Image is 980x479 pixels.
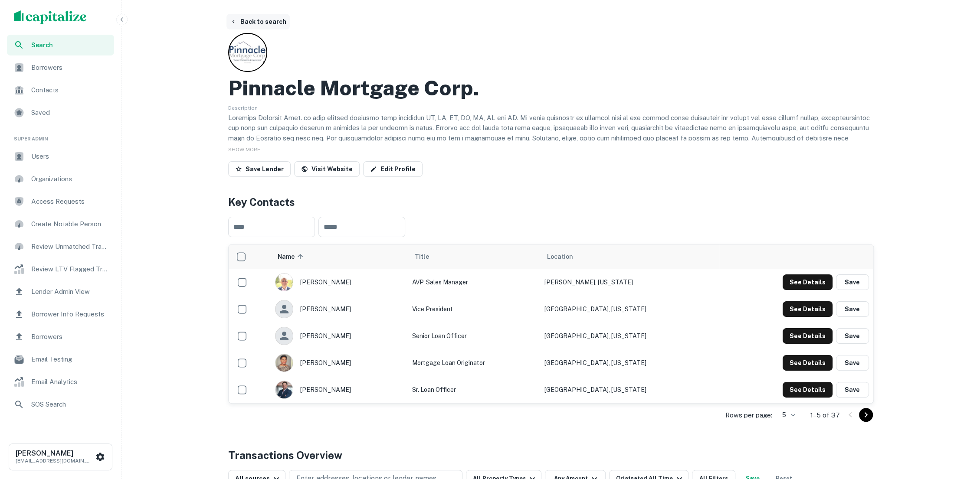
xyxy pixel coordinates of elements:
[776,409,796,421] div: 5
[228,447,342,463] h4: Transactions Overview
[9,443,112,470] button: [PERSON_NAME][EMAIL_ADDRESS][DOMAIN_NAME]
[415,251,440,262] span: Title
[547,251,573,262] span: Location
[294,161,360,177] a: Visit Website
[7,125,114,146] li: Super Admin
[7,169,114,189] a: Organizations
[7,35,114,55] a: Search
[540,349,719,376] td: [GEOGRAPHIC_DATA], [US_STATE]
[783,274,833,290] button: See Details
[7,146,114,167] a: Users
[31,196,109,207] span: Access Requests
[275,327,403,345] div: [PERSON_NAME]
[7,281,114,302] a: Lender Admin View
[31,287,109,297] span: Lender Admin View
[275,381,293,398] img: 1706036333673
[7,394,114,415] a: SOS Search
[228,75,479,101] h2: Pinnacle Mortgage Corp.
[31,40,109,50] span: Search
[783,328,833,344] button: See Details
[275,381,403,399] div: [PERSON_NAME]
[275,300,403,318] div: [PERSON_NAME]
[725,410,772,420] p: Rows per page:
[7,259,114,280] a: Review LTV Flagged Transactions
[408,296,540,323] td: Vice President
[408,244,540,269] th: Title
[540,296,719,323] td: [GEOGRAPHIC_DATA], [US_STATE]
[229,244,873,403] div: scrollable content
[7,326,114,347] a: Borrowers
[228,161,291,177] button: Save Lender
[363,161,423,177] a: Edit Profile
[859,408,873,422] button: Go to next page
[31,108,109,118] span: Saved
[271,244,408,269] th: Name
[31,399,109,410] span: SOS Search
[228,113,874,184] p: Loremips Dolorsit Amet. co adip elitsed doeiusmo temp incididun UT, LA, ET, DO, MA, AL eni AD. Mi...
[540,269,719,296] td: [PERSON_NAME], [US_STATE]
[16,450,94,457] h6: [PERSON_NAME]
[31,377,109,387] span: Email Analytics
[275,274,293,291] img: 1682879228997
[836,328,869,344] button: Save
[226,14,290,29] button: Back to search
[228,194,874,210] h4: Key Contacts
[783,301,833,317] button: See Details
[275,354,403,372] div: [PERSON_NAME]
[836,382,869,398] button: Save
[31,354,109,365] span: Email Testing
[408,376,540,403] td: Sr. Loan Officer
[7,80,114,101] a: Contacts
[836,301,869,317] button: Save
[7,102,114,123] a: Saved
[275,354,293,371] img: 1679067078709
[540,376,719,403] td: [GEOGRAPHIC_DATA], [US_STATE]
[7,349,114,370] a: Email Testing
[7,57,114,78] a: Borrowers
[228,147,260,153] span: SHOW MORE
[31,332,109,342] span: Borrowers
[31,151,109,162] span: Users
[836,355,869,371] button: Save
[16,457,94,465] p: [EMAIL_ADDRESS][DOMAIN_NAME]
[14,10,87,24] img: capitalize-logo.png
[275,273,403,291] div: [PERSON_NAME]
[228,105,258,111] span: Description
[7,191,114,212] a: Access Requests
[7,236,114,257] a: Review Unmatched Transactions
[31,309,109,319] span: Borrower Info Requests
[783,355,833,371] button: See Details
[408,269,540,296] td: AVP, Sales Manager
[408,349,540,376] td: Mortgage Loan Originator
[783,382,833,398] button: See Details
[810,410,840,420] p: 1–5 of 37
[7,214,114,235] a: Create Notable Person
[31,264,109,274] span: Review LTV Flagged Transactions
[31,174,109,184] span: Organizations
[31,85,109,95] span: Contacts
[31,219,109,229] span: Create Notable Person
[937,410,980,451] iframe: Chat Widget
[7,304,114,325] a: Borrower Info Requests
[31,241,109,252] span: Review Unmatched Transactions
[7,371,114,392] a: Email Analytics
[408,323,540,349] td: Senior Loan Officer
[540,244,719,269] th: Location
